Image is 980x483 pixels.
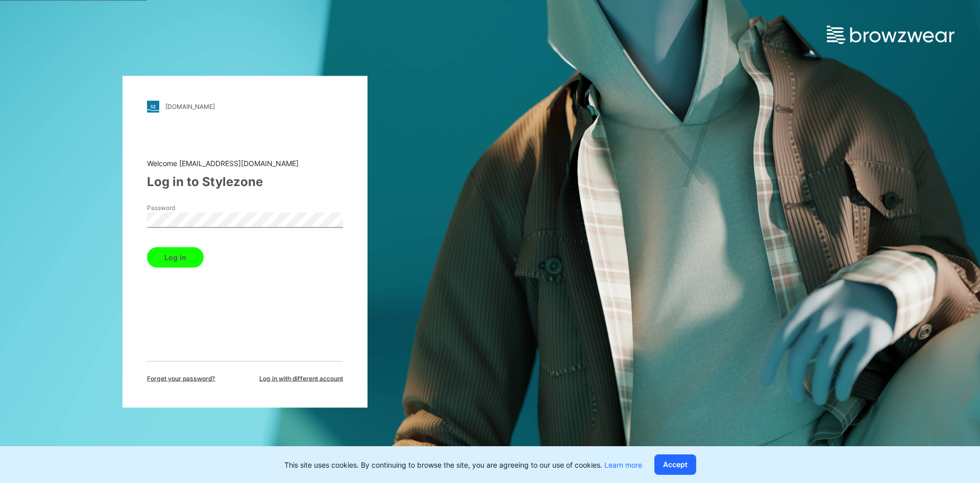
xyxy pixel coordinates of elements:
[147,157,343,168] div: Welcome [EMAIL_ADDRESS][DOMAIN_NAME]
[147,172,343,191] div: Log in to Stylezone
[284,459,642,470] p: This site uses cookies. By continuing to browse the site, you are agreeing to our use of cookies.
[827,26,954,44] img: browzwear-logo.e42bd6dac1945053ebaf764b6aa21510.svg
[654,454,696,475] button: Accept
[147,203,218,212] label: Password
[147,374,215,383] span: Forget your password?
[165,103,215,110] div: [DOMAIN_NAME]
[147,100,159,112] img: stylezone-logo.562084cfcfab977791bfbf7441f1a819.svg
[147,247,204,267] button: Log in
[147,100,343,112] a: [DOMAIN_NAME]
[259,374,343,383] span: Log in with different account
[604,461,642,469] a: Learn more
